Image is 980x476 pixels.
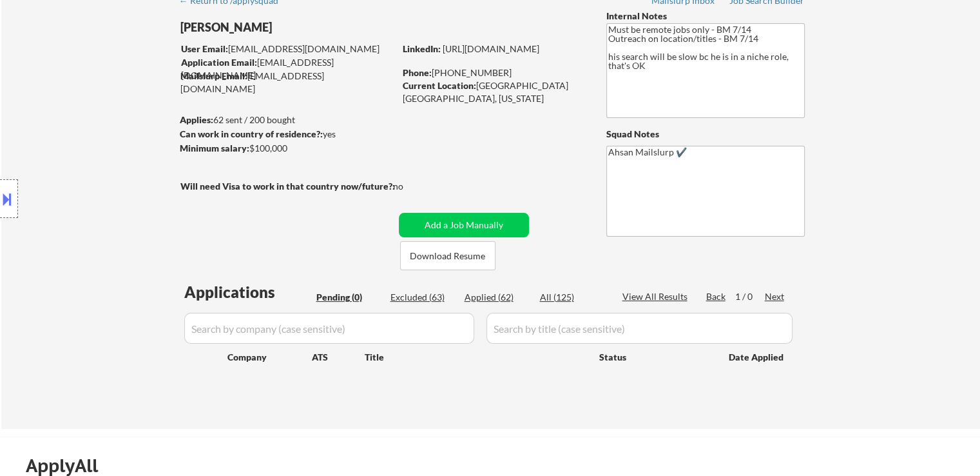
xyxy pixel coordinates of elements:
div: All (125) [540,291,604,304]
div: Squad Notes [606,128,805,141]
div: [EMAIL_ADDRESS][DOMAIN_NAME] [180,70,394,95]
strong: Mailslurp Email: [180,70,247,81]
input: Search by company (case sensitive) [184,313,474,344]
div: Pending (0) [316,291,381,304]
div: Date Applied [729,351,785,364]
div: Company [227,351,312,364]
div: Excluded (63) [390,291,455,304]
div: Applications [184,284,312,300]
div: Next [765,290,785,303]
div: [PERSON_NAME] [180,19,445,35]
div: [EMAIL_ADDRESS][DOMAIN_NAME] [181,43,394,55]
div: Internal Notes [606,10,805,23]
strong: User Email: [181,43,228,54]
a: [URL][DOMAIN_NAME] [443,43,539,54]
div: View All Results [622,290,691,303]
strong: Current Location: [403,80,476,91]
div: [EMAIL_ADDRESS][DOMAIN_NAME] [181,56,394,81]
div: Title [365,351,587,364]
div: [GEOGRAPHIC_DATA] [GEOGRAPHIC_DATA], [US_STATE] [403,79,585,104]
strong: LinkedIn: [403,43,441,54]
div: $100,000 [180,142,394,155]
div: Status [599,345,710,368]
strong: Phone: [403,67,432,78]
div: [PHONE_NUMBER] [403,66,585,79]
div: yes [180,128,390,141]
div: no [393,180,430,193]
button: Add a Job Manually [399,213,529,237]
input: Search by title (case sensitive) [486,313,793,344]
div: 62 sent / 200 bought [180,114,394,126]
strong: Can work in country of residence?: [180,128,323,139]
div: Back [706,290,727,303]
div: ATS [312,351,365,364]
div: Applied (62) [465,291,529,304]
button: Download Resume [400,241,495,270]
div: 1 / 0 [735,290,765,303]
strong: Will need Visa to work in that country now/future?: [180,181,395,192]
strong: Application Email: [181,57,257,68]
